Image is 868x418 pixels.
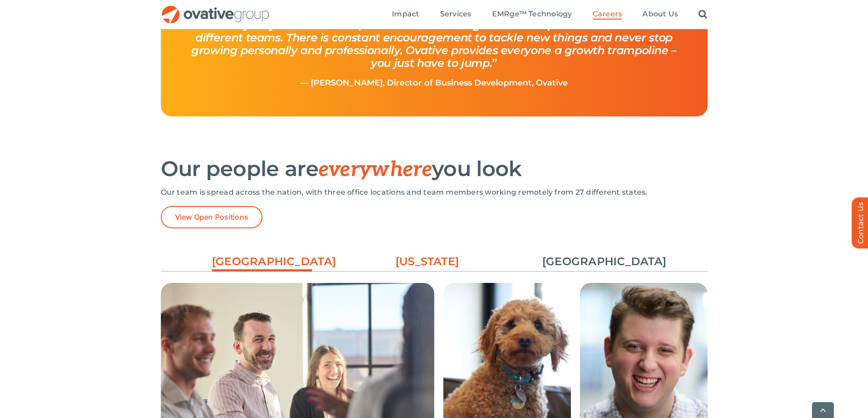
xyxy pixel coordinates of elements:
a: Careers [593,10,622,20]
a: [GEOGRAPHIC_DATA] [212,254,312,274]
a: Services [440,10,472,20]
span: View Open Positions [175,213,249,222]
span: About Us [642,10,678,19]
i: Over my 8+ years at Ovative, I have been challenged to develop new abilities on four different te... [191,18,677,70]
span: Careers [593,10,622,19]
p: — [PERSON_NAME], Director of Business Development, Ovative [182,79,686,88]
a: OG_Full_horizontal_RGB [161,5,270,13]
a: View Open Positions [161,206,263,228]
a: [US_STATE] [377,254,478,269]
ul: Post Filters [161,249,708,274]
a: About Us [642,10,678,20]
a: [GEOGRAPHIC_DATA] [542,254,642,269]
span: Services [440,10,472,19]
span: Impact [392,10,419,19]
a: Impact [392,10,419,20]
a: EMRge™ Technology [492,10,572,20]
h4: “ ” [182,10,686,79]
span: EMRge™ Technology [492,10,572,19]
span: everywhere [318,157,432,182]
p: Our team is spread across the nation, with three office locations and team members working remote... [161,188,708,197]
a: Search [699,10,707,20]
h2: Our people are you look [161,157,708,181]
